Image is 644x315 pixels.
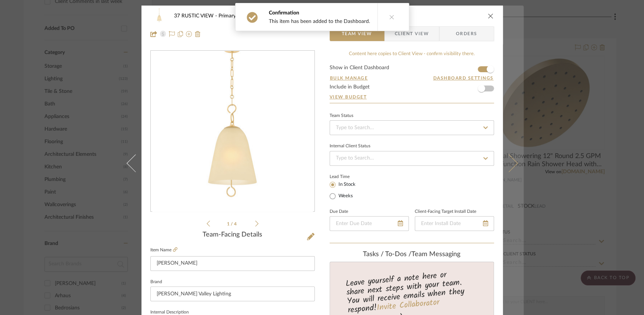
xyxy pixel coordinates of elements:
[395,26,429,41] span: Client View
[151,51,314,212] div: 0
[150,9,168,23] img: 98caf9e7-eb70-408e-bfdf-f09f9eac6bf8_48x40.jpg
[150,286,315,301] input: Enter Brand
[337,181,356,188] label: In Stock
[415,210,476,214] label: Client-Facing Target Install Date
[363,251,411,258] span: Tasks / To-Dos /
[269,9,370,17] div: Confirmation
[487,13,494,19] button: close
[330,173,368,180] label: Lead Time
[376,296,439,315] a: Invite Collaborator
[150,280,162,284] label: Brand
[330,180,368,201] mat-radio-group: Select item type
[415,216,494,231] input: Enter Install Date
[330,151,494,166] input: Type to Search…
[330,114,353,118] div: Team Status
[448,26,485,41] span: Orders
[174,13,218,19] span: 37 RUSTIC VIEW
[269,18,370,25] div: This item has been added to the Dashboard.
[231,222,234,226] span: /
[330,144,370,148] div: Internal Client Status
[330,94,494,100] a: View Budget
[218,13,265,19] span: Primary Bathroom
[234,222,238,226] span: 4
[330,216,409,231] input: Enter Due Date
[150,256,315,271] input: Enter Item Name
[337,193,353,200] label: Weeks
[195,31,201,37] img: Remove from project
[330,251,494,259] div: team Messaging
[150,247,177,253] label: Item Name
[330,75,368,81] button: Bulk Manage
[330,120,494,135] input: Type to Search…
[227,222,231,226] span: 1
[330,50,494,58] div: Content here copies to Client View - confirm visibility there.
[330,210,348,214] label: Due Date
[152,51,313,212] img: 98caf9e7-eb70-408e-bfdf-f09f9eac6bf8_436x436.jpg
[433,75,494,81] button: Dashboard Settings
[150,231,315,239] div: Team-Facing Details
[150,311,189,314] label: Internal Description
